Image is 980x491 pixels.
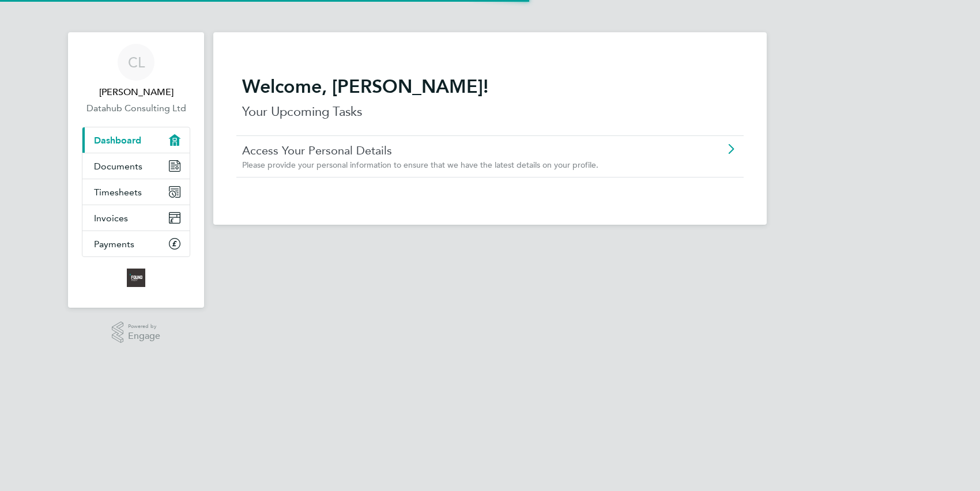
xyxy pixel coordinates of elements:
a: Documents [82,153,190,179]
p: Your Upcoming Tasks [242,103,738,121]
img: foundtalent-logo-retina.png [127,269,145,287]
span: Payments [94,239,134,250]
nav: Main navigation [68,32,204,308]
span: Engage [128,331,160,341]
span: Powered by [128,322,160,331]
a: Invoices [82,205,190,231]
span: Invoices [94,213,128,224]
a: Powered byEngage [112,322,161,343]
a: Dashboard [82,127,190,153]
a: CL[PERSON_NAME] [82,44,190,99]
a: Timesheets [82,179,190,205]
a: Go to home page [82,269,190,287]
span: Please provide your personal information to ensure that we have the latest details on your profile. [242,160,598,170]
h2: Welcome, [PERSON_NAME]! [242,75,738,98]
a: Payments [82,231,190,256]
span: Dashboard [94,135,141,146]
a: Datahub Consulting Ltd [82,101,190,115]
a: Access Your Personal Details [242,143,673,158]
span: Timesheets [94,187,142,198]
span: Documents [94,161,142,172]
span: Clive Lemmon [82,85,190,99]
span: CL [128,55,145,70]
